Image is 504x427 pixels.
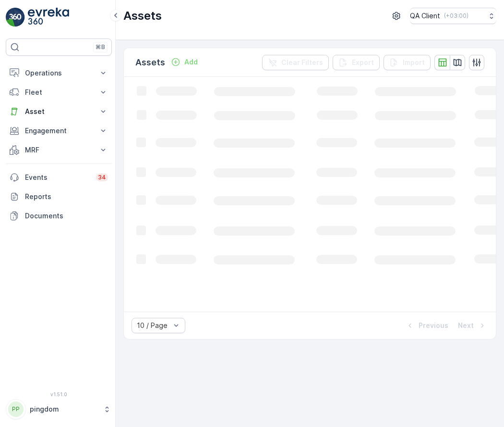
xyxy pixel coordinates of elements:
[6,391,112,397] span: v 1.51.0
[404,320,449,331] button: Previous
[410,11,440,21] p: QA Client
[98,174,106,181] p: 34
[8,402,24,417] div: PP
[123,8,162,24] p: Assets
[6,83,112,102] button: Fleet
[262,55,329,70] button: Clear Filters
[419,321,448,330] p: Previous
[30,404,98,414] p: pingdom
[6,206,112,226] a: Documents
[25,145,93,155] p: MRF
[352,58,374,67] p: Export
[25,107,93,116] p: Asset
[6,121,112,140] button: Engagement
[6,63,112,83] button: Operations
[281,58,323,67] p: Clear Filters
[457,320,488,331] button: Next
[25,126,93,136] p: Engagement
[6,140,112,160] button: MRF
[6,187,112,206] a: Reports
[6,8,25,27] img: logo
[25,192,108,201] p: Reports
[25,211,108,221] p: Documents
[28,8,69,27] img: logo_light-DOdMpM7g.png
[458,321,474,330] p: Next
[184,57,198,67] p: Add
[25,173,90,182] p: Events
[135,56,165,69] p: Assets
[384,55,431,70] button: Import
[410,8,496,24] button: QA Client(+03:00)
[333,55,380,70] button: Export
[444,12,468,20] p: ( +03:00 )
[25,88,93,97] p: Fleet
[25,68,93,78] p: Operations
[6,399,112,419] button: PPpingdom
[96,43,105,51] p: ⌘B
[6,102,112,121] button: Asset
[403,58,425,67] p: Import
[167,56,202,68] button: Add
[6,168,112,187] a: Events34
